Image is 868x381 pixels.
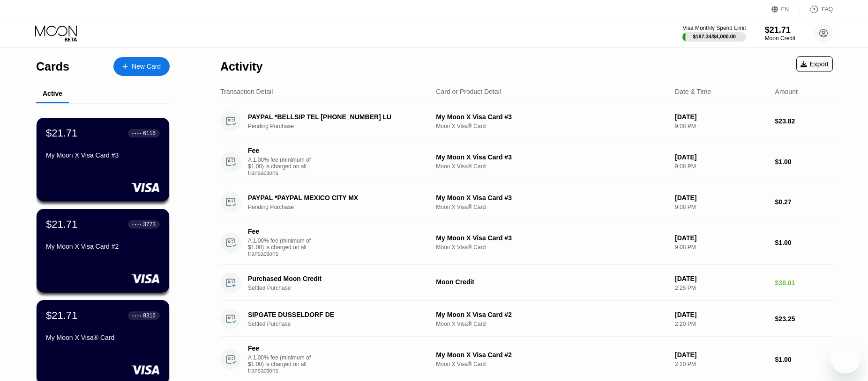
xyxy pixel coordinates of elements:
div: $21.71Moon Credit [765,25,795,42]
div: My Moon X Visa Card #3 [46,151,160,159]
div: Active [43,90,62,97]
div: 2:20 PM [675,321,767,327]
div: $21.71● ● ● ●3773My Moon X Visa Card #2 [37,209,169,293]
div: Moon X Visa® Card [436,163,667,170]
div: Moon X Visa® Card [436,321,667,327]
div: $21.71● ● ● ●6116My Moon X Visa Card #3 [37,118,169,201]
div: Cards [36,60,69,73]
div: $30.01 [775,279,833,287]
div: ● ● ● ● [132,314,142,317]
div: Purchased Moon CreditSettled PurchaseMoon Credit[DATE]2:25 PM$30.01 [220,265,833,301]
div: Moon Credit [436,278,667,286]
div: My Moon X Visa Card #3 [436,113,667,121]
div: $187.34 / $4,000.00 [693,34,736,39]
div: EN [781,6,789,13]
div: ● ● ● ● [132,223,142,226]
div: Settled Purchase [248,321,435,327]
div: My Moon X Visa Card #3 [436,194,667,201]
div: $1.00 [775,158,833,165]
div: PAYPAL *PAYPAL MEXICO CITY MXPending PurchaseMy Moon X Visa Card #3Moon X Visa® Card[DATE]9:08 PM... [220,184,833,220]
div: $21.71 [765,25,795,35]
div: FAQ [822,6,833,13]
div: Pending Purchase [248,123,435,129]
div: FAQ [800,5,833,14]
div: A 1.00% fee (minimum of $1.00) is charged on all transactions [248,354,318,374]
div: ● ● ● ● [132,132,142,135]
div: Fee [248,228,314,235]
div: Export [796,56,833,72]
div: 9:08 PM [675,204,767,210]
div: Moon X Visa® Card [436,204,667,210]
div: EN [771,5,800,14]
div: 3773 [143,221,156,228]
div: A 1.00% fee (minimum of $1.00) is charged on all transactions [248,237,318,257]
div: My Moon X Visa Card #2 [46,243,160,250]
div: FeeA 1.00% fee (minimum of $1.00) is charged on all transactionsMy Moon X Visa Card #3Moon X Visa... [220,220,833,265]
div: SIPGATE DUSSELDORF DE [248,311,422,318]
div: 2:25 PM [675,285,767,291]
div: Purchased Moon Credit [248,275,422,282]
div: $21.71 [46,309,77,322]
iframe: Schaltfläche zum Öffnen des Messaging-Fensters [831,344,861,374]
div: PAYPAL *BELLSIP TEL [PHONE_NUMBER] LU [248,113,422,121]
div: SIPGATE DUSSELDORF DESettled PurchaseMy Moon X Visa Card #2Moon X Visa® Card[DATE]2:20 PM$23.25 [220,301,833,337]
div: Moon Credit [765,35,795,42]
div: Pending Purchase [248,204,435,210]
div: $0.27 [775,198,833,206]
div: [DATE] [675,351,767,359]
div: $21.71 [46,218,77,230]
div: Fee [248,345,314,352]
div: $1.00 [775,239,833,246]
div: Activity [220,60,262,73]
div: A 1.00% fee (minimum of $1.00) is charged on all transactions [248,157,318,176]
div: Amount [775,88,798,95]
div: Moon X Visa® Card [436,123,667,129]
div: 8316 [143,312,156,319]
div: 2:20 PM [675,361,767,367]
div: [DATE] [675,234,767,242]
div: 6116 [143,130,156,137]
div: 9:08 PM [675,123,767,129]
div: FeeA 1.00% fee (minimum of $1.00) is charged on all transactionsMy Moon X Visa Card #3Moon X Visa... [220,139,833,184]
div: Date & Time [675,88,711,95]
div: PAYPAL *BELLSIP TEL [PHONE_NUMBER] LUPending PurchaseMy Moon X Visa Card #3Moon X Visa® Card[DATE... [220,103,833,139]
div: My Moon X Visa Card #3 [436,234,667,242]
div: $21.71 [46,127,77,139]
div: [DATE] [675,113,767,121]
div: Fee [248,147,314,154]
div: Visa Monthly Spend Limit$187.34/$4,000.00 [682,25,746,42]
div: Moon X Visa® Card [436,244,667,251]
div: New Card [132,63,161,71]
div: 9:08 PM [675,163,767,170]
div: Moon X Visa® Card [436,361,667,367]
div: New Card [113,57,170,76]
div: [DATE] [675,275,767,282]
div: PAYPAL *PAYPAL MEXICO CITY MX [248,194,422,201]
div: $23.25 [775,315,833,323]
div: Transaction Detail [220,88,273,95]
div: [DATE] [675,153,767,161]
div: My Moon X Visa Card #3 [436,153,667,161]
div: [DATE] [675,311,767,318]
div: $1.00 [775,356,833,363]
div: Visa Monthly Spend Limit [682,25,746,31]
div: $23.82 [775,117,833,125]
div: [DATE] [675,194,767,201]
div: Export [801,60,829,68]
div: My Moon X Visa® Card [46,334,160,341]
div: Settled Purchase [248,285,435,291]
div: My Moon X Visa Card #2 [436,311,667,318]
div: My Moon X Visa Card #2 [436,351,667,359]
div: Card or Product Detail [436,88,501,95]
div: 9:08 PM [675,244,767,251]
